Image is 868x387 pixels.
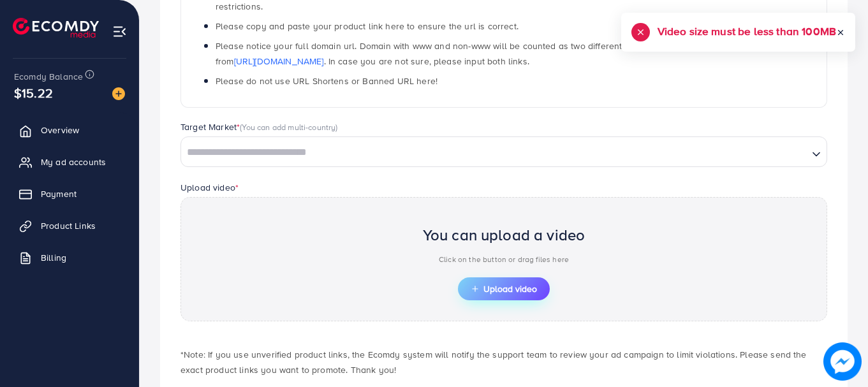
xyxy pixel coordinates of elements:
[41,156,106,168] span: My ad accounts
[14,70,83,83] span: Ecomdy Balance
[216,20,519,33] span: Please copy and paste your product link here to ensure the url is correct.
[10,245,129,270] a: Billing
[423,226,585,244] h2: You can upload a video
[10,117,129,143] a: Overview
[112,24,127,39] img: menu
[112,87,125,100] img: image
[180,136,827,167] div: Search for option
[216,40,793,67] span: Please notice your full domain url. Domain with www and non-www will be counted as two different ...
[10,149,129,175] a: My ad accounts
[41,187,77,200] span: Payment
[10,181,129,207] a: Payment
[234,55,324,68] a: [URL][DOMAIN_NAME]
[423,252,585,267] p: Click on the button or drag files here
[458,277,550,300] button: Upload video
[823,342,862,381] img: image
[180,120,338,133] label: Target Market
[180,181,239,194] label: Upload video
[14,84,53,102] span: $15.22
[41,251,66,264] span: Billing
[180,347,827,377] p: *Note: If you use unverified product links, the Ecomdy system will notify the support team to rev...
[41,124,79,136] span: Overview
[182,143,807,163] input: Search for option
[240,121,337,133] span: (You can add multi-country)
[10,213,129,238] a: Product Links
[658,23,836,40] h5: Video size must be less than 100MB
[13,18,99,38] img: logo
[41,219,96,232] span: Product Links
[216,75,438,87] span: Please do not use URL Shortens or Banned URL here!
[471,284,537,293] span: Upload video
